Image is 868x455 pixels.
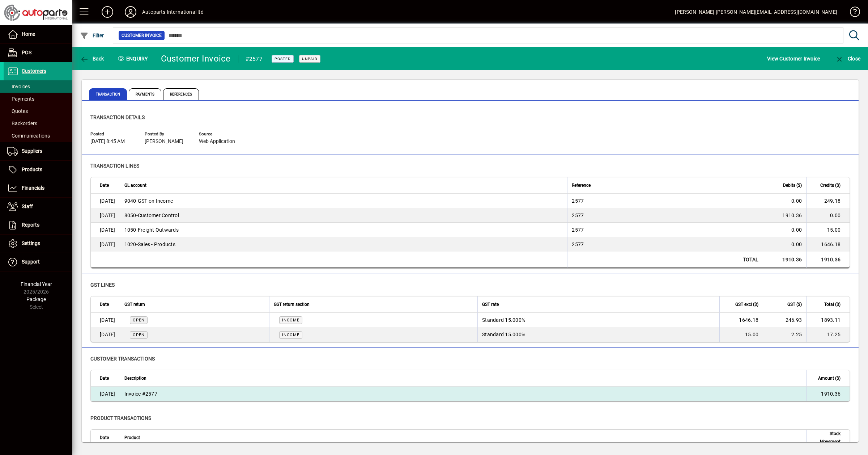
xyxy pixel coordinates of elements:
[199,139,235,144] span: Web Application
[100,181,109,189] span: Date
[7,121,37,126] span: Backorders
[91,194,120,208] td: [DATE]
[275,56,291,61] span: Posted
[4,198,72,216] a: Staff
[302,56,318,61] span: Unpaid
[833,52,862,65] button: Close
[4,44,72,62] a: POS
[4,235,72,253] a: Settings
[246,53,263,65] div: #2577
[22,148,42,154] span: Suppliers
[91,237,120,252] td: [DATE]
[806,387,850,401] td: 1910.36
[96,5,119,18] button: Add
[763,313,806,327] td: 246.93
[567,223,763,237] td: 2577
[124,197,173,205] span: GST on Income
[119,5,142,18] button: Profile
[4,93,72,105] a: Payments
[90,415,151,421] span: Product transactions
[763,208,806,223] td: 1910.36
[820,181,841,189] span: Credits ($)
[827,52,868,65] app-page-header-button: Close enquiry
[482,300,499,308] span: GST rate
[477,327,719,342] td: Standard 15.000%
[89,88,127,100] span: Transaction
[477,313,719,327] td: Standard 15.000%
[90,114,145,120] span: Transaction details
[91,223,120,237] td: [DATE]
[129,88,161,100] span: Payments
[4,25,72,43] a: Home
[91,313,120,327] td: [DATE]
[100,434,109,442] span: Date
[765,52,822,65] button: View Customer Invoice
[100,374,109,382] span: Date
[806,237,850,252] td: 1646.18
[806,252,850,268] td: 1910.36
[4,142,72,160] a: Suppliers
[78,29,106,42] button: Filter
[567,208,763,223] td: 2577
[91,387,120,401] td: [DATE]
[835,56,860,62] span: Close
[90,132,134,136] span: Posted
[124,212,179,219] span: Customer Control
[787,300,802,308] span: GST ($)
[274,300,310,308] span: GST return section
[91,208,120,223] td: [DATE]
[21,281,52,287] span: Financial Year
[763,237,806,252] td: 0.00
[22,222,39,228] span: Reports
[4,117,72,130] a: Backorders
[142,6,204,18] div: Autoparts International ltd
[163,88,199,100] span: References
[124,434,140,442] span: Product
[763,223,806,237] td: 0.00
[806,327,850,342] td: 17.25
[22,203,33,209] span: Staff
[567,194,763,208] td: 2577
[4,130,72,142] a: Communications
[811,430,841,446] span: Stock Movement
[567,237,763,252] td: 2577
[100,300,109,308] span: Date
[567,252,763,268] td: Total
[72,52,112,65] app-page-header-button: Back
[22,167,42,172] span: Products
[120,387,807,401] td: Invoice #2577
[4,80,72,93] a: Invoices
[80,33,104,38] span: Filter
[112,53,156,64] div: Enquiry
[282,318,299,323] span: INCOME
[572,181,591,189] span: Reference
[22,31,35,37] span: Home
[806,194,850,208] td: 249.18
[26,296,46,302] span: Package
[763,327,806,342] td: 2.25
[763,194,806,208] td: 0.00
[133,333,145,337] span: Open
[4,161,72,179] a: Products
[806,313,850,327] td: 1893.11
[806,208,850,223] td: 0.00
[80,56,104,62] span: Back
[124,374,146,382] span: Description
[124,226,179,233] span: Freight Outwards
[22,240,40,246] span: Settings
[763,252,806,268] td: 1910.36
[282,333,299,337] span: INCOME
[124,241,175,248] span: Sales - Products
[4,179,72,197] a: Financials
[145,132,188,136] span: Posted by
[124,181,146,189] span: GL account
[4,105,72,117] a: Quotes
[719,327,763,342] td: 15.00
[824,300,841,308] span: Total ($)
[22,68,46,74] span: Customers
[122,32,162,39] span: Customer Invoice
[806,223,850,237] td: 15.00
[7,133,50,139] span: Communications
[675,6,837,18] div: [PERSON_NAME] [PERSON_NAME][EMAIL_ADDRESS][DOMAIN_NAME]
[7,96,34,102] span: Payments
